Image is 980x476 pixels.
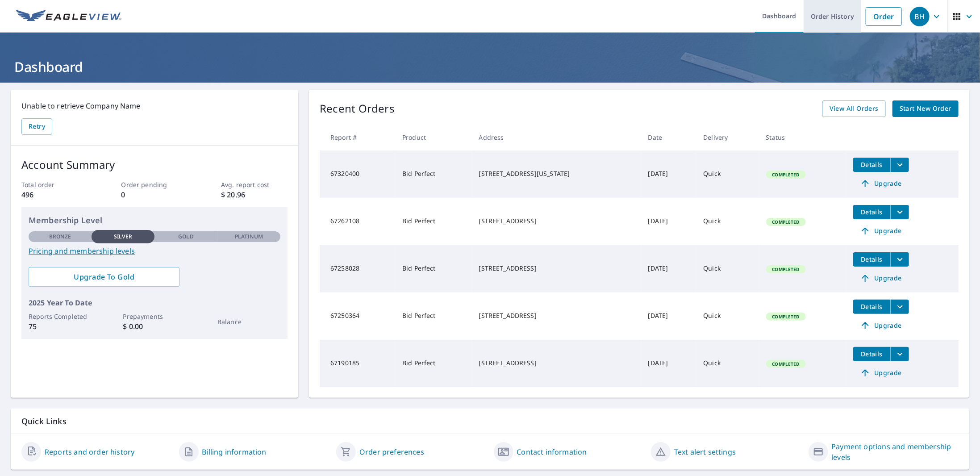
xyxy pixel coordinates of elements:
a: View All Orders [822,100,886,117]
p: Unable to retrieve Company Name [21,100,288,111]
span: Upgrade [859,273,904,284]
button: detailsBtn-67262108 [853,205,891,219]
a: Contact information [517,447,587,457]
th: Status [759,124,846,150]
th: Report # [320,124,395,150]
td: [DATE] [641,292,696,340]
p: Recent Orders [320,100,395,117]
p: Prepayments [123,312,186,321]
button: filesDropdownBtn-67258028 [891,252,909,267]
button: detailsBtn-67250364 [853,300,891,314]
th: Address [472,124,641,150]
span: Completed [767,266,805,272]
button: filesDropdownBtn-67250364 [891,300,909,314]
td: 67190185 [320,340,395,387]
span: Completed [767,361,805,367]
a: Text alert settings [674,447,736,457]
span: Upgrade [859,320,904,331]
td: 67320400 [320,150,395,198]
td: [DATE] [641,150,696,198]
span: View All Orders [830,103,879,114]
td: Quick [696,245,759,292]
span: Start New Order [900,103,951,114]
p: Quick Links [21,416,959,427]
span: Details [859,350,885,358]
p: Account Summary [21,157,288,173]
th: Date [641,124,696,150]
p: 2025 Year To Date [29,297,280,308]
button: filesDropdownBtn-67262108 [891,205,909,219]
a: Upgrade [853,318,909,333]
td: 67250364 [320,292,395,340]
div: [STREET_ADDRESS][US_STATE] [479,169,634,178]
p: 496 [21,189,88,200]
p: $ 20.96 [221,189,288,200]
td: Bid Perfect [395,150,471,198]
td: Bid Perfect [395,292,471,340]
td: Quick [696,292,759,340]
span: Completed [767,171,805,178]
img: EV Logo [16,10,121,23]
p: Platinum [235,233,263,241]
p: Total order [21,180,88,189]
th: Product [395,124,471,150]
a: Upgrade [853,224,909,238]
td: Bid Perfect [395,245,471,292]
td: [DATE] [641,198,696,245]
a: Order preferences [359,447,424,457]
span: Completed [767,313,805,320]
td: [DATE] [641,340,696,387]
span: Details [859,208,885,216]
a: Order [866,7,902,26]
button: detailsBtn-67190185 [853,347,891,361]
p: Avg. report cost [221,180,288,189]
a: Payment options and membership levels [832,441,959,463]
a: Reports and order history [45,447,134,457]
a: Upgrade [853,176,909,191]
button: detailsBtn-67320400 [853,158,891,172]
a: Billing information [202,447,267,457]
a: Upgrade [853,366,909,380]
button: filesDropdownBtn-67320400 [891,158,909,172]
td: Quick [696,340,759,387]
td: Quick [696,150,759,198]
button: Retry [21,118,52,135]
button: filesDropdownBtn-67190185 [891,347,909,361]
td: [DATE] [641,245,696,292]
a: Upgrade [853,271,909,285]
button: detailsBtn-67258028 [853,252,891,267]
p: 75 [29,321,92,332]
span: Upgrade To Gold [36,272,172,282]
p: Gold [178,233,193,241]
h1: Dashboard [11,58,969,76]
td: Bid Perfect [395,198,471,245]
span: Upgrade [859,225,904,236]
div: [STREET_ADDRESS] [479,359,634,367]
td: 67262108 [320,198,395,245]
p: Balance [217,317,280,326]
div: [STREET_ADDRESS] [479,217,634,225]
a: Pricing and membership levels [29,246,280,256]
div: [STREET_ADDRESS] [479,264,634,273]
td: Quick [696,198,759,245]
p: Order pending [121,180,188,189]
td: Bid Perfect [395,340,471,387]
p: Bronze [49,233,71,241]
p: Silver [114,233,133,241]
p: $ 0.00 [123,321,186,332]
th: Delivery [696,124,759,150]
div: [STREET_ADDRESS] [479,311,634,320]
span: Details [859,255,885,263]
div: BH [910,7,930,26]
span: Completed [767,219,805,225]
span: Retry [29,121,45,132]
span: Details [859,302,885,311]
p: 0 [121,189,188,200]
td: 67258028 [320,245,395,292]
a: Upgrade To Gold [29,267,179,287]
span: Upgrade [859,367,904,378]
a: Start New Order [892,100,959,117]
span: Details [859,160,885,169]
p: Membership Level [29,214,280,226]
p: Reports Completed [29,312,92,321]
